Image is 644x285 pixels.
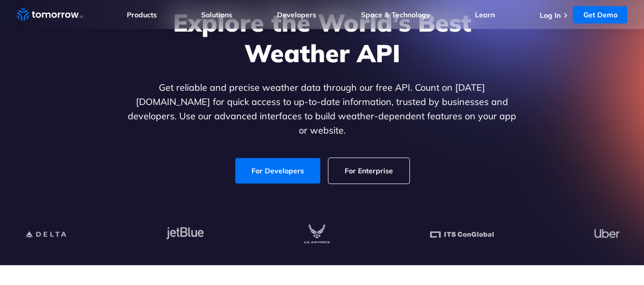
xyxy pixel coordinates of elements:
[475,10,495,19] a: Learn
[126,81,519,138] p: Get reliable and precise weather data through our free API. Count on [DATE][DOMAIN_NAME] for quic...
[573,6,627,23] a: Get Demo
[328,158,409,184] a: For Enterprise
[17,7,83,22] a: Home link
[277,10,316,19] a: Developers
[126,7,519,68] h1: Explore the World’s Best Weather API
[361,10,430,19] a: Space & Technology
[201,10,232,19] a: Solutions
[539,11,560,20] a: Log In
[127,10,157,19] a: Products
[235,158,320,184] a: For Developers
